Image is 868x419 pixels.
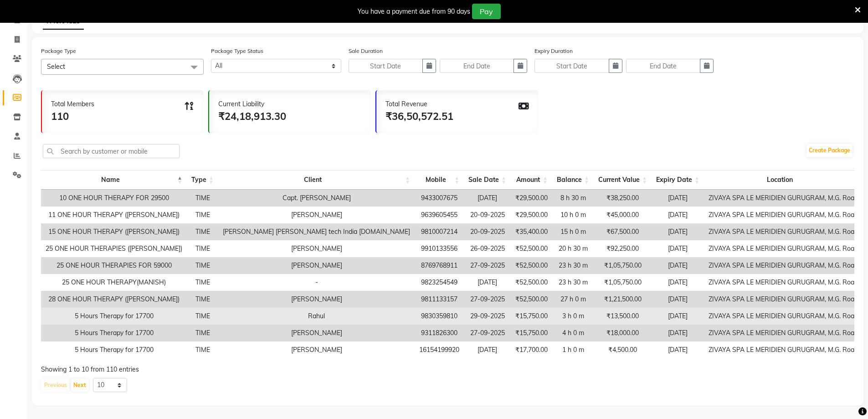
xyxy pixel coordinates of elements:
td: [DATE] [652,257,704,274]
input: Start Date [349,59,423,73]
td: [DATE] [652,207,704,223]
td: 25 ONE HOUR THERAPIES ([PERSON_NAME]) [41,240,187,257]
td: [DATE] [464,190,511,207]
a: Create Package [806,144,853,157]
td: [DATE] [652,223,704,240]
td: TIME [187,240,218,257]
td: 8 h 30 m [552,190,594,207]
td: [DATE] [464,341,511,358]
td: ₹52,500.00 [511,274,552,291]
td: 9433007675 [415,190,464,207]
td: 11 ONE HOUR THERAPY ([PERSON_NAME]) [41,207,187,223]
td: ₹1,05,750.00 [594,257,652,274]
td: ZIVAYA SPA LE MERIDIEN GURUGRAM, M.G. Road [704,341,863,358]
td: ₹52,500.00 [511,240,552,257]
td: Rahul [218,308,415,325]
td: [DATE] [464,274,511,291]
td: 10 h 0 m [552,207,594,223]
td: ZIVAYA SPA LE MERIDIEN GURUGRAM, M.G. Road [704,223,863,240]
span: Select [47,62,65,71]
div: Current Liability [218,99,286,109]
td: TIME [187,291,218,308]
th: Balance: activate to sort column ascending [552,170,594,190]
td: - [218,274,415,291]
td: ₹35,400.00 [511,223,552,240]
td: ₹15,750.00 [511,325,552,341]
th: Name: activate to sort column descending [41,170,187,190]
td: ₹92,250.00 [594,240,652,257]
td: 3 h 0 m [552,308,594,325]
input: End Date [440,59,514,73]
td: 27-09-2025 [464,257,511,274]
td: 1 h 0 m [552,341,594,358]
td: [DATE] [652,308,704,325]
button: Previous [42,379,69,392]
td: ₹45,000.00 [594,207,652,223]
td: [DATE] [652,325,704,341]
td: ₹38,250.00 [594,190,652,207]
td: 4 h 0 m [552,325,594,341]
td: ₹17,700.00 [511,341,552,358]
th: Type: activate to sort column ascending [187,170,218,190]
label: Expiry Duration [534,47,573,55]
td: 9311826300 [415,325,464,341]
div: You have a payment due from 90 days [358,7,470,16]
td: 9811133157 [415,291,464,308]
td: [DATE] [652,190,704,207]
td: 9639605455 [415,207,464,223]
button: Pay [472,4,501,19]
td: ₹13,500.00 [594,308,652,325]
th: Current Value: activate to sort column ascending [594,170,652,190]
td: [DATE] [652,341,704,358]
div: ₹36,50,572.51 [385,109,453,124]
input: Start Date [534,59,609,73]
td: [PERSON_NAME] [218,257,415,274]
td: [DATE] [652,240,704,257]
td: [PERSON_NAME] [218,291,415,308]
td: 9830359810 [415,308,464,325]
td: TIME [187,341,218,358]
td: 16154199920 [415,341,464,358]
button: Next [71,379,88,392]
td: [PERSON_NAME] [PERSON_NAME] tech India [DOMAIN_NAME] [218,223,415,240]
td: 8769768911 [415,257,464,274]
td: [PERSON_NAME] [218,240,415,257]
div: ₹24,18,913.30 [218,109,286,124]
td: ₹67,500.00 [594,223,652,240]
td: ₹52,500.00 [511,257,552,274]
td: [DATE] [652,274,704,291]
td: 5 Hours Therapy for 17700 [41,325,187,341]
label: Package Type [41,47,76,55]
td: 23 h 30 m [552,274,594,291]
td: 23 h 30 m [552,257,594,274]
td: ZIVAYA SPA LE MERIDIEN GURUGRAM, M.G. Road [704,240,863,257]
td: ₹4,500.00 [594,341,652,358]
td: [DATE] [652,291,704,308]
div: Showing 1 to 10 from 110 entries [41,365,854,374]
td: ₹1,05,750.00 [594,274,652,291]
td: TIME [187,223,218,240]
td: 10 ONE HOUR THERAPY FOR 29500 [41,190,187,207]
td: TIME [187,190,218,207]
td: 29-09-2025 [464,308,511,325]
td: TIME [187,274,218,291]
label: Package Type Status [211,47,263,55]
td: 9823254549 [415,274,464,291]
div: Total Members [51,99,94,109]
td: TIME [187,325,218,341]
th: Location: activate to sort column ascending [704,170,863,190]
td: ZIVAYA SPA LE MERIDIEN GURUGRAM, M.G. Road [704,308,863,325]
td: ZIVAYA SPA LE MERIDIEN GURUGRAM, M.G. Road [704,207,863,223]
td: TIME [187,308,218,325]
td: ₹29,500.00 [511,190,552,207]
th: Amount: activate to sort column ascending [511,170,552,190]
th: Mobile: activate to sort column ascending [415,170,464,190]
td: TIME [187,207,218,223]
td: 20-09-2025 [464,223,511,240]
label: Sale Duration [349,47,383,55]
div: Total Revenue [385,99,453,109]
input: Search by customer or mobile [43,144,180,158]
td: [PERSON_NAME] [218,207,415,223]
td: 5 Hours Therapy for 17700 [41,308,187,325]
td: 5 Hours Therapy for 17700 [41,341,187,358]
